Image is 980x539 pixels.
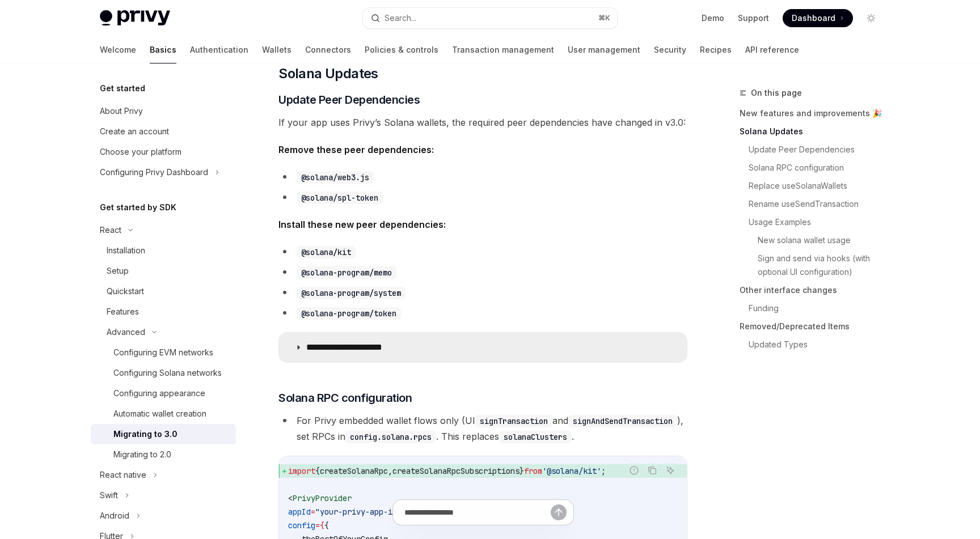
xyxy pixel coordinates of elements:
a: Replace useSolanaWallets [749,177,889,195]
a: Welcome [100,36,136,63]
a: User management [568,36,640,63]
h5: Get started [100,82,145,95]
span: ⌘ K [598,14,610,23]
div: React [100,223,121,237]
a: About Privy [91,101,236,121]
a: Transaction management [452,36,554,63]
span: Solana Updates [278,65,378,83]
div: About Privy [100,104,143,118]
a: Demo [702,12,724,24]
a: Security [654,36,686,63]
button: Ask AI [663,463,678,478]
div: Search... [385,11,416,25]
span: < [288,493,293,503]
span: ; [601,466,606,476]
a: Migrating to 3.0 [91,424,236,444]
a: Other interface changes [740,281,889,299]
a: Wallets [262,36,292,63]
button: Copy the contents from the code block [645,463,660,478]
div: Choose your platform [100,145,181,159]
a: Support [738,12,769,24]
span: PrivyProvider [293,493,352,503]
a: Dashboard [783,9,853,27]
span: from [524,466,542,476]
button: Send message [551,504,567,520]
a: Policies & controls [365,36,438,63]
div: Migrating to 2.0 [113,448,171,461]
a: Sign and send via hooks (with optional UI configuration) [758,249,889,281]
a: Funding [749,299,889,317]
button: Toggle dark mode [862,9,880,27]
code: @solana-program/memo [297,266,396,279]
code: solanaClusters [499,431,572,443]
span: { [315,466,320,476]
code: signTransaction [475,415,552,427]
a: Automatic wallet creation [91,404,236,424]
span: Update Peer Dependencies [278,92,420,108]
strong: Install these new peer dependencies: [278,219,446,230]
a: API reference [745,36,799,63]
h5: Get started by SDK [100,201,176,214]
div: React native [100,468,146,482]
a: Basics [150,36,176,63]
a: Authentication [190,36,248,63]
div: Configuring appearance [113,387,205,400]
code: @solana/web3.js [297,171,374,184]
a: Choose your platform [91,142,236,162]
div: Android [100,509,129,523]
div: Setup [107,264,129,278]
a: New solana wallet usage [758,231,889,249]
a: Usage Examples [749,213,889,231]
span: If your app uses Privy’s Solana wallets, the required peer dependencies have changed in v3.0: [278,114,687,130]
a: Connectors [305,36,351,63]
a: Setup [91,261,236,281]
span: Solana RPC configuration [278,390,412,406]
span: On this page [751,86,802,100]
a: Recipes [700,36,732,63]
code: @solana-program/system [297,287,405,299]
li: For Privy embedded wallet flows only (UI and ), set RPCs in . This replaces . [278,413,687,444]
a: Configuring EVM networks [91,342,236,363]
div: Installation [107,244,145,257]
a: Features [91,302,236,322]
div: Automatic wallet creation [113,407,206,421]
img: light logo [100,10,170,26]
span: } [519,466,524,476]
div: Features [107,305,139,319]
a: Quickstart [91,281,236,302]
strong: Remove these peer dependencies: [278,144,434,155]
a: Solana RPC configuration [749,159,889,177]
span: , [388,466,392,476]
div: Migrating to 3.0 [113,427,178,441]
a: Solana Updates [740,122,889,141]
code: @solana/spl-token [297,192,383,204]
div: Configuring Solana networks [113,366,222,380]
span: Dashboard [792,12,835,24]
code: @solana/kit [297,246,356,258]
div: Configuring EVM networks [113,346,213,359]
a: Update Peer Dependencies [749,141,889,159]
a: Removed/Deprecated Items [740,317,889,336]
a: New features and improvements 🎉 [740,104,889,122]
a: Migrating to 2.0 [91,444,236,465]
code: signAndSendTransaction [568,415,677,427]
span: '@solana/kit' [542,466,601,476]
a: Rename useSendTransaction [749,195,889,213]
a: Create an account [91,121,236,142]
a: Configuring Solana networks [91,363,236,383]
div: Quickstart [107,285,144,298]
a: Configuring appearance [91,383,236,404]
div: Advanced [107,325,145,339]
button: Search...⌘K [363,8,617,28]
div: Swift [100,489,118,502]
span: createSolanaRpcSubscriptions [392,466,519,476]
div: Create an account [100,125,169,138]
a: Installation [91,240,236,261]
a: Updated Types [749,336,889,354]
div: Configuring Privy Dashboard [100,165,208,179]
span: import [288,466,315,476]
span: createSolanaRpc [320,466,388,476]
button: Report incorrect code [627,463,641,478]
code: @solana-program/token [297,307,401,320]
code: config.solana.rpcs [345,431,436,443]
